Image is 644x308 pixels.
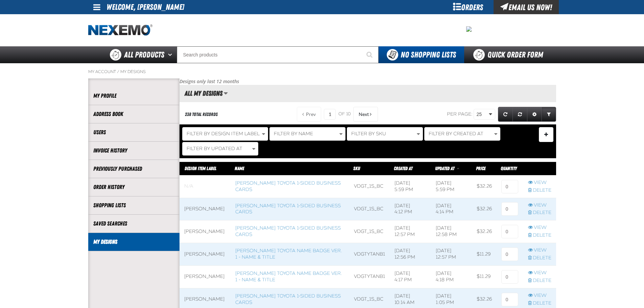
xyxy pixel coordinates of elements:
[435,166,454,171] span: Updated At
[235,270,342,283] a: [PERSON_NAME] Toyota Name Badge Ver. 1 - Name & Title
[528,247,551,254] a: View row action
[180,243,231,266] td: [PERSON_NAME]
[235,166,244,171] a: Name
[501,180,518,193] input: 0
[476,166,485,171] span: Price
[235,225,341,237] a: [PERSON_NAME] Toyota 1-sided Business Cards
[501,202,518,216] input: 0
[185,111,218,118] div: 238 total records
[501,247,518,261] input: 0
[390,243,431,266] td: [DATE] 12:56 PM
[235,203,341,215] a: [PERSON_NAME] Toyota 1-sided Business Cards
[431,198,472,220] td: [DATE] 4:14 PM
[88,69,556,74] nav: Breadcrumbs
[93,238,174,246] a: My Designs
[93,165,174,173] a: Previously Purchased
[93,110,174,118] a: Address Book
[523,162,556,175] th: Row actions
[93,202,174,209] a: Shopping Lists
[424,127,500,141] button: Filter By Created At
[88,24,152,36] a: Home
[501,293,518,306] input: 0
[351,131,386,137] span: Filter By SKU
[528,300,551,307] a: Delete row action
[359,112,369,117] span: Next Page
[431,265,472,288] td: [DATE] 4:18 PM
[466,26,472,32] img: 2478c7e4e0811ca5ea97a8c95d68d55a.jpeg
[528,210,551,216] a: Delete row action
[177,46,379,63] input: Search
[498,107,513,122] a: Refresh grid action
[349,265,390,288] td: VDGTYTANB1
[180,265,231,288] td: [PERSON_NAME]
[88,69,116,74] a: My Account
[528,278,551,284] a: Delete row action
[187,146,242,151] span: Filter By Updated At
[472,220,497,243] td: $32.26
[235,293,341,305] a: [PERSON_NAME] Toyota 1-sided Business Cards
[88,24,152,36] img: Nexemo logo
[235,248,342,260] a: [PERSON_NAME] Toyota Name Badge Ver. 1 - Name & Title
[544,135,548,136] span: Manage Filters
[394,166,412,171] a: Created At
[182,127,268,141] button: Filter By Design Item Label
[501,225,518,238] input: 0
[223,88,228,99] button: Manage grid views. Current view is All My Designs
[528,270,551,276] a: View row action
[501,270,518,284] input: 0
[539,127,553,142] button: Expand or Collapse Filter Management drop-down
[542,107,556,122] a: Expand or Collapse Grid Filters
[528,255,551,261] a: Delete row action
[93,220,174,228] a: Saved Searches
[93,92,174,100] a: My Profile
[180,175,231,198] td: Blank
[390,220,431,243] td: [DATE] 12:57 PM
[324,109,336,120] input: Current page number
[349,220,390,243] td: VDGT_1S_BC
[501,166,517,171] span: Quantity
[185,166,216,171] a: Design Item Label
[477,111,487,118] span: 25
[362,46,379,63] button: Start Searching
[512,107,527,122] a: Reset grid action
[528,224,551,231] a: View row action
[435,166,455,171] a: Updated At
[180,198,231,220] td: [PERSON_NAME]
[353,166,360,171] a: SKU
[93,128,174,136] a: Users
[180,78,556,85] p: Designs only last 12 months
[349,175,390,198] td: VDGT_1S_BC
[390,175,431,198] td: [DATE] 5:59 PM
[431,220,472,243] td: [DATE] 12:58 PM
[93,183,174,191] a: Order History
[429,131,483,137] span: Filter By Created At
[472,243,497,266] td: $11.29
[472,175,497,198] td: $32.26
[349,243,390,266] td: VDGTYTANB1
[187,131,260,137] span: Filter By Design Item Label
[120,69,146,74] a: My Designs
[124,49,164,61] span: All Products
[180,90,222,97] h2: All My Designs
[472,198,497,220] td: $32.26
[390,265,431,288] td: [DATE] 4:17 PM
[338,111,351,117] span: of 10
[431,243,472,266] td: [DATE] 12:57 PM
[117,69,119,74] span: /
[528,180,551,186] a: View row action
[528,202,551,209] a: View row action
[93,147,174,155] a: Invoice History
[528,232,551,239] a: Delete row action
[349,198,390,220] td: VDGT_1S_BC
[390,198,431,220] td: [DATE] 4:12 PM
[464,46,556,63] a: Quick Order Form
[274,131,313,137] span: Filter By Name
[269,127,345,141] button: Filter By Name
[528,187,551,194] a: Delete row action
[182,142,258,156] button: Filter By Updated At
[447,111,473,117] span: Per page:
[379,46,464,63] button: You do not have available Shopping Lists. Open to Create a New List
